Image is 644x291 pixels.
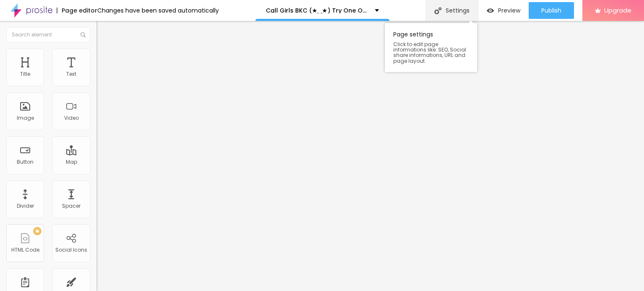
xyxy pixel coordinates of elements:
div: Video [64,115,79,121]
input: Search element [6,27,90,42]
iframe: Editor [96,21,644,291]
p: Call Girls BKC (★‿★) Try One Of The our Best Russian Mumbai Escorts [266,8,369,13]
span: Click to edit page informations like: SEO, Social share informations, URL and page layout. [393,41,469,64]
div: HTML Code [11,247,39,253]
div: Social Icons [55,247,87,253]
div: Title [20,71,30,77]
span: Preview [498,7,520,14]
span: Publish [541,7,561,14]
div: Divider [17,203,34,209]
img: view-1.svg [487,7,494,14]
div: Page editor [57,8,97,13]
span: Upgrade [604,7,631,14]
button: Publish [529,2,574,19]
div: Map [66,159,77,165]
div: Spacer [62,203,80,209]
div: Button [17,159,34,165]
div: Image [17,115,34,121]
div: Page settings [385,23,477,72]
img: Icone [434,7,441,14]
img: Icone [80,32,86,37]
button: Preview [478,2,529,19]
div: Text [66,71,76,77]
div: Changes have been saved automatically [97,8,219,13]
